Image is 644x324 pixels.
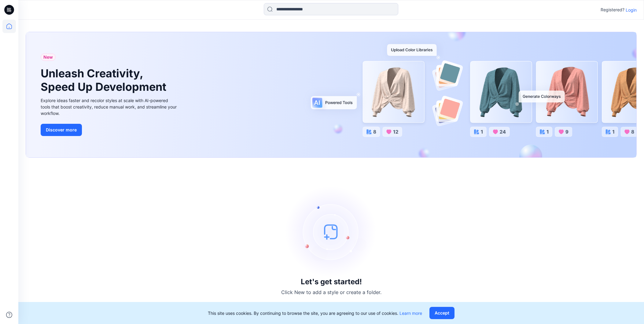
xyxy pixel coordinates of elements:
[429,307,454,319] button: Accept
[41,97,178,116] div: Explore ideas faster and recolor styles at scale with AI-powered tools that boost creativity, red...
[281,289,381,296] p: Click New to add a style or create a folder.
[285,186,377,278] img: empty-state-image.svg
[41,67,169,93] h1: Unleash Creativity, Speed Up Development
[208,310,422,316] p: This site uses cookies. By continuing to browse the site, you are agreeing to our use of cookies.
[601,6,624,13] p: Registered?
[301,278,362,286] h3: Let's get started!
[41,124,178,136] a: Discover more
[43,53,53,61] span: New
[626,7,637,13] p: Login
[41,124,82,136] button: Discover more
[399,311,422,316] a: Learn more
